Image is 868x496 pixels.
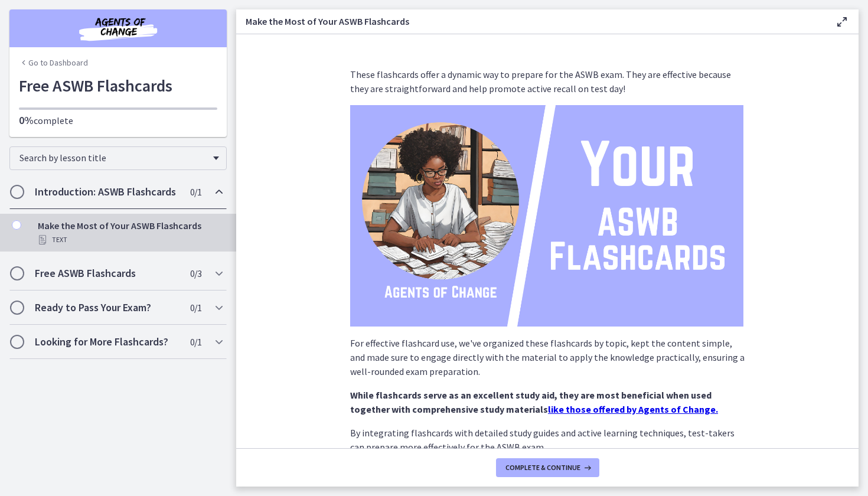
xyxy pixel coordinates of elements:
[190,185,201,199] span: 0 / 1
[35,335,179,349] h2: Looking for More Flashcards?
[246,14,816,28] h3: Make the Most of Your ASWB Flashcards
[35,266,179,280] h2: Free ASWB Flashcards
[19,113,34,127] span: 0%
[19,113,217,128] p: complete
[47,14,189,43] img: Agents of Change
[496,458,599,477] button: Complete & continue
[350,426,745,454] p: By integrating flashcards with detailed study guides and active learning techniques, test-takers ...
[350,105,743,327] img: Your_ASWB_Flashcards.png
[38,218,222,247] div: Make the Most of Your ASWB Flashcards
[505,463,580,472] span: Complete & continue
[9,146,227,170] div: Search by lesson title
[35,185,179,199] h2: Introduction: ASWB Flashcards
[38,233,222,247] div: Text
[19,57,88,68] a: Go to Dashboard
[190,301,201,315] span: 0 / 1
[190,335,201,349] span: 0 / 1
[190,266,201,280] span: 0 / 3
[350,336,745,378] p: For effective flashcard use, we've organized these flashcards by topic, kept the content simple, ...
[19,73,217,98] h1: Free ASWB Flashcards
[350,389,712,415] strong: While flashcards serve as an excellent study aid, they are most beneficial when used together wit...
[548,403,718,415] a: like those offered by Agents of Change.
[35,301,179,315] h2: Ready to Pass Your Exam?
[350,67,745,96] p: These flashcards offer a dynamic way to prepare for the ASWB exam. They are effective because the...
[19,152,207,164] span: Search by lesson title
